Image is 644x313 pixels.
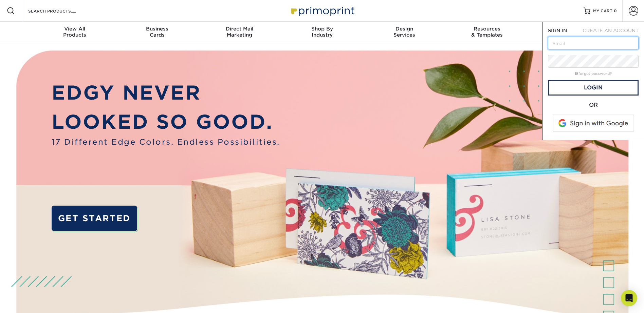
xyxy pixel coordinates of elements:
[116,26,198,32] span: Business
[52,136,280,148] span: 17 Different Edge Colors. Endless Possibilities.
[52,78,280,107] p: EDGY NEVER
[621,290,637,306] div: Open Intercom Messenger
[614,8,617,13] span: 0
[363,26,446,32] span: Design
[528,22,611,43] a: Contact& Support
[281,26,363,32] span: Shop By
[363,26,446,38] div: Services
[281,22,363,43] a: Shop ByIndustry
[52,107,280,136] p: LOOKED SO GOOD.
[116,26,198,38] div: Cards
[446,26,528,32] span: Resources
[198,22,281,43] a: Direct MailMarketing
[548,101,639,109] div: OR
[288,3,356,18] img: Primoprint
[548,80,639,96] a: Login
[281,26,363,38] div: Industry
[548,37,639,49] input: Email
[446,26,528,38] div: & Templates
[2,292,58,311] iframe: Google Customer Reviews
[34,26,116,38] div: Products
[27,7,94,15] input: SEARCH PRODUCTS.....
[52,206,137,231] a: GET STARTED
[34,22,116,43] a: View AllProducts
[34,26,116,32] span: View All
[198,26,281,38] div: Marketing
[593,8,612,14] span: MY CART
[575,71,612,76] a: forgot password?
[363,22,446,43] a: DesignServices
[198,26,281,32] span: Direct Mail
[583,28,639,33] span: CREATE AN ACCOUNT
[528,26,611,32] span: Contact
[528,26,611,38] div: & Support
[446,22,528,43] a: Resources& Templates
[116,22,198,43] a: BusinessCards
[548,28,567,33] span: SIGN IN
